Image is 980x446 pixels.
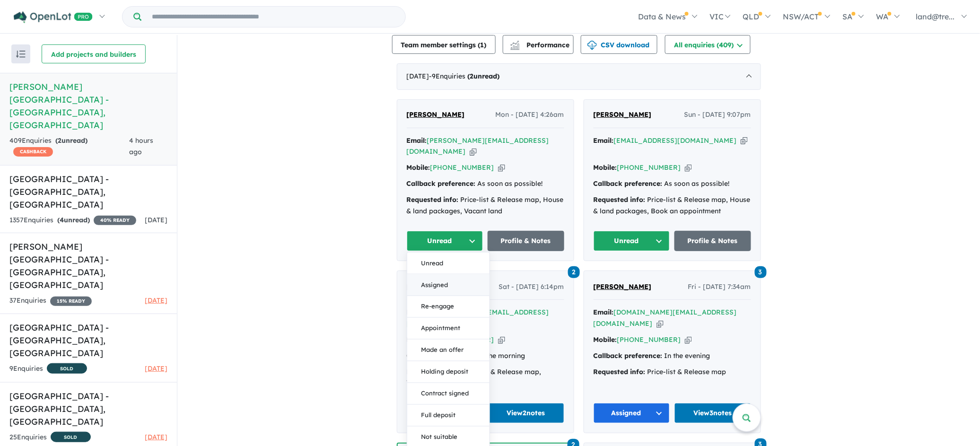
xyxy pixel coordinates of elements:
strong: Email: [594,136,614,145]
span: Performance [512,41,570,49]
strong: Requested info: [594,367,646,376]
button: Made an offer [407,340,490,361]
div: 409 Enquir ies [9,135,129,158]
span: SOLD [47,363,87,374]
span: 2 [568,266,580,278]
strong: ( unread) [468,72,500,80]
button: Team member settings (1) [392,35,496,54]
span: [DATE] [145,296,167,305]
a: [EMAIL_ADDRESS][DOMAIN_NAME] [614,136,737,145]
div: Price-list & Release map [594,367,751,378]
span: [DATE] [145,364,167,373]
a: Profile & Notes [488,231,564,251]
button: Performance [503,35,574,54]
img: bar-chart.svg [510,44,520,50]
h5: [PERSON_NAME] [GEOGRAPHIC_DATA] - [GEOGRAPHIC_DATA] , [GEOGRAPHIC_DATA] [9,240,167,291]
button: Holding deposit [407,361,490,383]
span: 4 hours ago [129,136,153,156]
a: [DOMAIN_NAME][EMAIL_ADDRESS][DOMAIN_NAME] [594,308,737,328]
span: 1 [481,41,484,49]
span: [DATE] [145,216,167,224]
a: [PERSON_NAME] [594,281,652,293]
h5: [GEOGRAPHIC_DATA] - [GEOGRAPHIC_DATA] , [GEOGRAPHIC_DATA] [9,173,167,211]
a: [PERSON_NAME] [594,109,652,121]
div: 9 Enquir ies [9,363,87,375]
input: Try estate name, suburb, builder or developer [143,7,403,27]
button: Copy [685,335,692,345]
a: [PERSON_NAME] [407,109,465,121]
span: Sun - [DATE] 9:07pm [684,109,751,121]
img: download icon [587,41,597,50]
button: CSV download [581,35,657,54]
span: 2 [58,136,61,145]
span: 3 [755,266,767,278]
strong: Requested info: [407,195,459,204]
a: [PERSON_NAME][EMAIL_ADDRESS][DOMAIN_NAME] [407,136,549,156]
span: - 9 Enquir ies [429,72,500,80]
button: Unread [407,231,483,251]
span: 40 % READY [94,216,136,225]
div: In the evening [594,350,751,362]
div: Price-list & Release map, House & land packages, Vacant land [407,194,564,217]
div: As soon as possible! [407,178,564,190]
span: [PERSON_NAME] [594,282,652,291]
a: Profile & Notes [674,231,751,251]
div: [DATE] [397,63,761,90]
span: [PERSON_NAME] [594,110,652,119]
button: Contract signed [407,383,490,405]
button: Copy [470,147,477,157]
a: View2notes [488,403,564,423]
span: Sat - [DATE] 6:14pm [499,281,564,293]
button: Copy [685,163,692,173]
button: Unread [594,231,670,251]
span: SOLD [51,432,91,442]
strong: Mobile: [407,163,430,172]
a: 3 [755,265,767,278]
strong: Callback preference: [594,351,663,360]
div: 1357 Enquir ies [9,215,136,226]
button: Copy [656,319,664,329]
button: Re-engage [407,296,490,318]
strong: ( unread) [55,136,87,145]
button: Unread [407,253,490,274]
button: Copy [741,136,748,146]
strong: Email: [407,136,427,145]
strong: Email: [594,308,614,316]
span: 4 [60,216,64,224]
strong: Callback preference: [594,179,663,188]
button: All enquiries (409) [665,35,751,54]
span: Mon - [DATE] 4:26am [496,109,564,121]
a: [PHONE_NUMBER] [617,335,681,344]
strong: Callback preference: [407,179,476,188]
img: line-chart.svg [510,41,519,46]
button: Full deposit [407,405,490,427]
h5: [GEOGRAPHIC_DATA] - [GEOGRAPHIC_DATA] , [GEOGRAPHIC_DATA] [9,321,167,359]
div: Price-list & Release map, House & land packages, Book an appointment [594,194,751,217]
img: sort.svg [16,51,26,58]
a: View3notes [674,403,751,423]
span: CASHBACK [13,147,53,157]
a: [PHONE_NUMBER] [430,163,494,172]
button: Assigned [594,403,670,423]
span: 2 [470,72,474,80]
button: Appointment [407,318,490,340]
a: [PHONE_NUMBER] [430,335,494,344]
div: As soon as possible! [594,178,751,190]
span: Fri - [DATE] 7:34am [688,281,751,293]
div: 37 Enquir ies [9,295,92,306]
button: Add projects and builders [42,44,146,63]
img: Openlot PRO Logo White [14,11,93,23]
strong: Requested info: [594,195,646,204]
strong: ( unread) [57,216,90,224]
a: [PHONE_NUMBER] [617,163,681,172]
h5: [GEOGRAPHIC_DATA] - [GEOGRAPHIC_DATA] , [GEOGRAPHIC_DATA] [9,390,167,428]
span: land@tre... [916,12,955,21]
button: Copy [498,335,505,345]
a: 2 [568,265,580,278]
strong: Mobile: [594,335,617,344]
button: Assigned [407,274,490,296]
span: [DATE] [145,433,167,441]
span: 15 % READY [50,297,92,306]
strong: Mobile: [594,163,617,172]
h5: [PERSON_NAME][GEOGRAPHIC_DATA] - [GEOGRAPHIC_DATA] , [GEOGRAPHIC_DATA] [9,80,167,131]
